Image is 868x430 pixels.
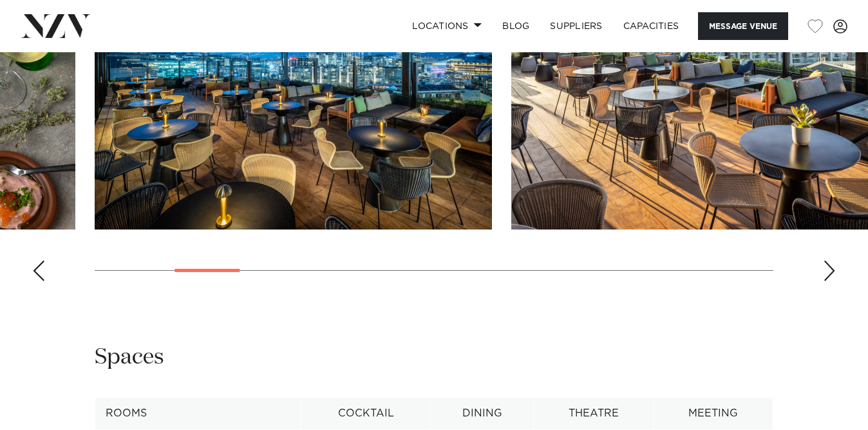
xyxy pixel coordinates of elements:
a: Locations [402,12,492,40]
a: SUPPLIERS [540,12,612,40]
a: BLOG [492,12,540,40]
button: Message Venue [698,12,788,40]
th: Dining [431,398,534,429]
th: Cocktail [301,398,431,429]
th: Theatre [534,398,654,429]
a: Capacities [613,12,690,40]
th: Rooms [95,398,301,429]
img: nzv-logo.png [21,14,91,37]
th: Meeting [654,398,773,429]
h2: Spaces [95,343,164,372]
